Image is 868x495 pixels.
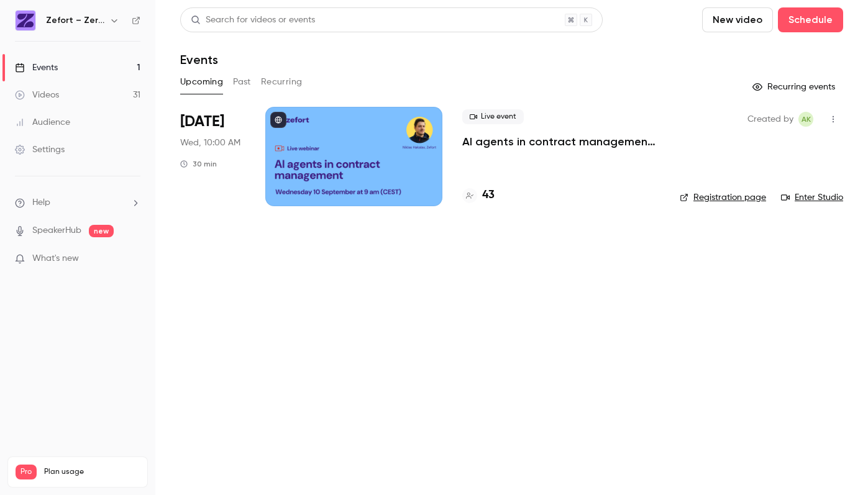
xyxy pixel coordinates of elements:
[781,191,843,204] a: Enter Studio
[15,143,65,156] div: Settings
[44,467,140,477] span: Plan usage
[180,72,223,92] button: Upcoming
[462,134,660,149] a: AI agents in contract management – What you need to know right now
[778,7,843,32] button: Schedule
[798,112,813,127] span: Anna Kauppila
[32,224,81,237] a: SpeakerHub
[747,77,843,97] button: Recurring events
[15,61,58,74] div: Events
[126,253,140,265] iframe: Noticeable Trigger
[180,159,217,169] div: 30 min
[16,465,37,479] span: Pro
[180,112,224,132] span: [DATE]
[482,187,495,204] h4: 43
[32,252,79,265] span: What's new
[180,137,240,149] span: Wed, 10:00 AM
[15,196,140,209] li: help-dropdown-opener
[462,109,524,124] span: Live event
[702,7,773,32] button: New video
[180,52,218,67] h1: Events
[180,107,245,206] div: Sep 10 Wed, 10:00 AM (Europe/Helsinki)
[191,14,315,27] div: Search for videos or events
[15,89,59,101] div: Videos
[233,72,251,92] button: Past
[89,225,114,237] span: new
[46,14,104,27] h6: Zefort – Zero-Effort Contract Management
[261,72,303,92] button: Recurring
[802,112,811,127] span: AK
[15,116,70,129] div: Audience
[680,191,766,204] a: Registration page
[462,187,495,204] a: 43
[16,11,35,30] img: Zefort – Zero-Effort Contract Management
[32,196,50,209] span: Help
[747,112,793,127] span: Created by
